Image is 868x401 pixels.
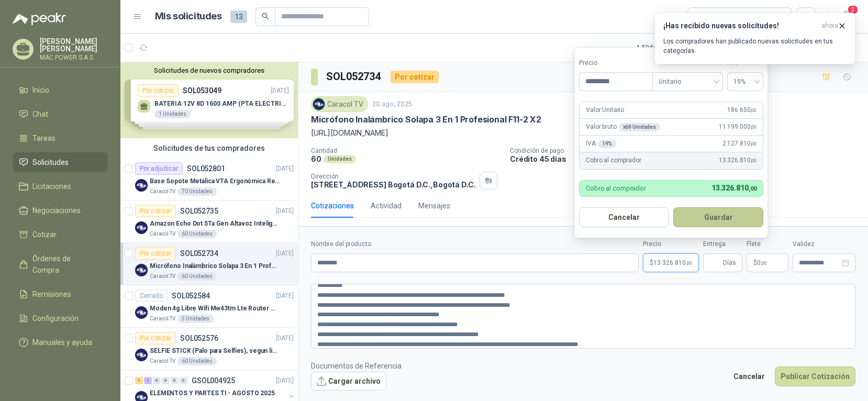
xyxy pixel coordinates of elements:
[371,200,402,211] div: Actividad
[313,98,325,110] img: Company Logo
[751,107,757,113] span: ,00
[775,366,855,386] button: Publicar Cotización
[753,260,757,266] span: $
[727,105,756,115] span: 186.650
[719,122,756,132] span: 11.199.000
[311,180,475,189] p: [STREET_ADDRESS] Bogotá D.C. , Bogotá D.C.
[372,99,412,109] p: 20 ago, 2025
[723,254,736,272] span: Días
[663,37,847,55] p: Los compradores han publicado nuevas solicitudes en tus categorías.
[793,239,855,249] label: Validez
[311,173,475,180] p: Dirección
[311,96,368,112] div: Caracol TV
[32,181,71,192] span: Licitaciones
[135,332,176,344] div: Por cotizar
[837,7,855,26] button: 2
[586,122,660,132] p: Valor bruto
[150,176,280,186] p: Base Sopote Metálica VTA Ergonómica Retráctil para Portátil
[761,260,767,266] span: ,00
[13,308,108,328] a: Configuración
[135,349,148,361] img: Company Logo
[749,185,757,192] span: ,00
[150,187,175,196] p: Caracol TV
[821,21,838,30] span: ahora
[747,253,788,272] p: $ 0,00
[579,207,669,227] button: Cancelar
[135,205,176,217] div: Por cotizar
[653,260,692,266] span: 13.326.810
[135,306,148,319] img: Company Logo
[311,200,354,211] div: Cotizaciones
[32,253,98,276] span: Órdenes de Compra
[751,141,757,147] span: ,00
[311,127,855,139] p: [URL][DOMAIN_NAME]
[276,291,294,301] p: [DATE]
[643,239,699,249] label: Precio
[586,185,646,192] p: Cobro al comprador
[125,66,294,74] button: Solicitudes de nuevos compradores
[418,200,450,211] div: Mensajes
[135,221,148,234] img: Company Logo
[180,250,218,257] p: SOL052734
[13,332,108,352] a: Manuales y ayuda
[13,80,108,100] a: Inicio
[751,158,757,163] span: ,00
[703,239,742,249] label: Entrega
[13,200,108,220] a: Negociaciones
[120,200,298,243] a: Por cotizarSOL052735[DATE] Company LogoAmazon Echo Dot 5Ta Gen Altavoz Inteligente Alexa AzulCara...
[135,377,143,384] div: 1
[13,104,108,124] a: Chat
[586,105,624,115] p: Valor Unitario
[180,335,218,342] p: SOL052576
[32,337,92,348] span: Manuales y ayuda
[586,155,641,165] p: Cobro al comprador
[751,124,757,130] span: ,00
[733,74,757,90] span: 19%
[276,206,294,216] p: [DATE]
[311,114,541,125] p: Micrófono Inalámbrico Solapa 3 En 1 Profesional F11-2 X2
[276,333,294,343] p: [DATE]
[13,225,108,244] a: Cotizar
[262,13,269,20] span: search
[643,253,699,272] p: $13.326.810,00
[722,139,756,149] span: 2.127.810
[757,260,767,266] span: 0
[586,139,616,149] p: IVA
[13,249,108,280] a: Órdenes de Compra
[155,9,222,24] h1: Mis solicitudes
[32,108,48,120] span: Chat
[120,158,298,200] a: Por adjudicarSOL052801[DATE] Company LogoBase Sopote Metálica VTA Ergonómica Retráctil para Portá...
[32,157,69,168] span: Solicitudes
[619,123,660,131] div: x 60 Unidades
[311,239,639,249] label: Nombre del producto
[728,366,771,386] button: Cancelar
[135,162,183,175] div: Por adjudicar
[162,377,170,384] div: 0
[177,357,217,365] div: 60 Unidades
[40,54,108,61] p: MAC POWER S.A.S
[150,272,175,281] p: Caracol TV
[324,155,356,163] div: Unidades
[150,315,175,323] p: Caracol TV
[135,179,148,192] img: Company Logo
[13,176,108,196] a: Licitaciones
[326,69,382,85] h3: SOL052734
[177,230,217,238] div: 60 Unidades
[150,357,175,365] p: Caracol TV
[180,207,218,215] p: SOL052735
[40,38,108,52] p: [PERSON_NAME] [PERSON_NAME]
[135,264,148,276] img: Company Logo
[663,21,817,30] h3: ¡Has recibido nuevas solicitudes!
[32,313,79,324] span: Configuración
[150,304,280,314] p: Moden 4g Libre Wifi Mw43tm Lte Router Móvil Internet 5ghz
[686,260,692,266] span: ,00
[13,152,108,172] a: Solicitudes
[135,247,176,260] div: Por cotizar
[230,10,247,23] span: 13
[187,165,225,172] p: SOL052801
[510,147,864,154] p: Condición de pago
[391,71,439,83] div: Por cotizar
[32,288,71,300] span: Remisiones
[276,164,294,174] p: [DATE]
[150,346,280,356] p: SELFIE STICK (Palo para Selfies), segun link adjunto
